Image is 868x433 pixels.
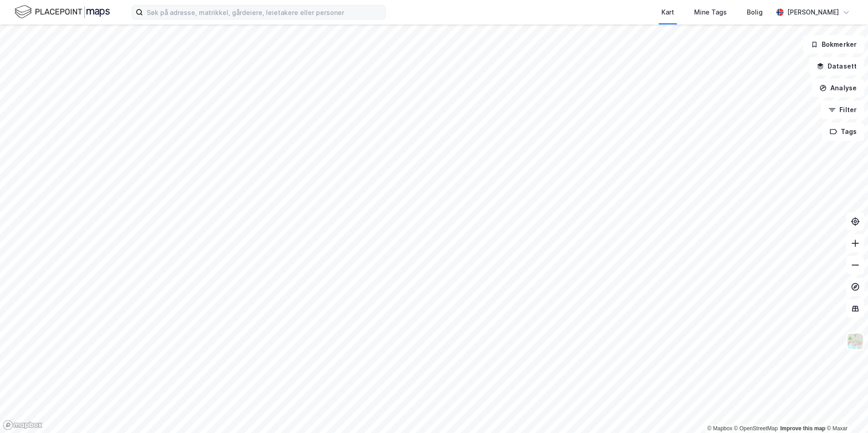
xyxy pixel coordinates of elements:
[3,420,43,430] a: Mapbox homepage
[803,35,864,54] button: Bokmerker
[694,7,727,18] div: Mine Tags
[661,7,674,18] div: Kart
[734,425,778,432] a: OpenStreetMap
[780,425,825,432] a: Improve this map
[747,7,763,18] div: Bolig
[823,389,868,433] iframe: Chat Widget
[809,57,864,75] button: Datasett
[822,123,864,141] button: Tags
[787,7,839,18] div: [PERSON_NAME]
[707,425,732,432] a: Mapbox
[821,101,864,119] button: Filter
[143,5,385,19] input: Søk på adresse, matrikkel, gårdeiere, leietakere eller personer
[847,333,864,350] img: Z
[812,79,864,97] button: Analyse
[15,4,110,20] img: logo.f888ab2527a4732fd821a326f86c7f29.svg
